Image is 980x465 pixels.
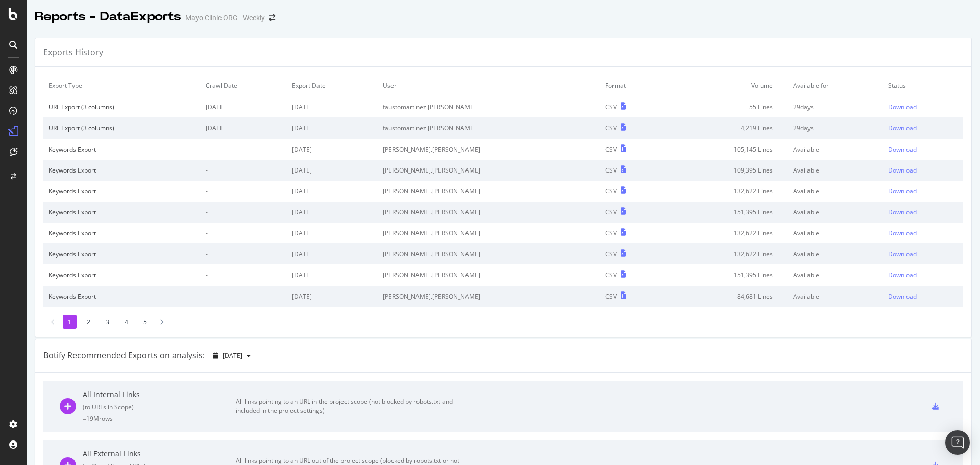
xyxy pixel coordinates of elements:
div: All links pointing to an URL in the project scope (not blocked by robots.txt and included in the ... [236,397,465,415]
div: CSV [605,103,617,111]
div: Download [888,187,917,195]
li: 1 [63,315,77,329]
div: ( to URLs in Scope ) [83,403,236,411]
a: Download [888,145,958,154]
div: Available [793,187,878,195]
li: 4 [119,315,133,329]
div: Download [888,124,917,132]
div: Botify Recommended Exports on analysis: [43,350,205,361]
div: Keywords Export [48,229,195,237]
div: = 19M rows [83,414,236,423]
td: 132,622 Lines [665,223,788,243]
div: Available [793,145,878,154]
td: 151,395 Lines [665,202,788,223]
td: - [201,286,287,307]
div: CSV [605,187,617,195]
div: Download [888,145,917,154]
td: 29 days [788,96,883,118]
td: - [201,243,287,264]
div: Exports History [43,46,103,58]
td: [DATE] [287,264,378,285]
td: [DATE] [287,96,378,118]
div: Keywords Export [48,250,195,258]
div: Keywords Export [48,292,195,301]
div: Download [888,271,917,279]
div: Download [888,103,917,111]
a: Download [888,166,958,175]
td: [PERSON_NAME].[PERSON_NAME] [378,286,600,307]
td: - [201,202,287,223]
td: Format [600,75,665,96]
div: Keywords Export [48,271,195,279]
td: 151,395 Lines [665,264,788,285]
td: 132,622 Lines [665,243,788,264]
td: 55 Lines [665,96,788,118]
div: Download [888,166,917,175]
td: [PERSON_NAME].[PERSON_NAME] [378,243,600,264]
div: Reports - DataExports [35,8,181,26]
td: [DATE] [287,160,378,181]
td: [PERSON_NAME].[PERSON_NAME] [378,160,600,181]
td: - [201,160,287,181]
td: [PERSON_NAME].[PERSON_NAME] [378,202,600,223]
a: Download [888,250,958,258]
div: Download [888,292,917,301]
td: - [201,223,287,243]
div: Keywords Export [48,208,195,216]
div: CSV [605,208,617,216]
td: Crawl Date [201,75,287,96]
div: Download [888,208,917,216]
div: Available [793,166,878,175]
td: - [201,264,287,285]
span: 2025 Oct. 8th [223,351,242,360]
td: 84,681 Lines [665,286,788,307]
div: Available [793,271,878,279]
div: URL Export (3 columns) [48,103,195,111]
a: Download [888,103,958,111]
div: Available [793,229,878,237]
td: [DATE] [287,223,378,243]
div: CSV [605,166,617,175]
div: Keywords Export [48,145,195,154]
td: - [201,181,287,202]
td: [PERSON_NAME].[PERSON_NAME] [378,264,600,285]
li: 5 [138,315,152,329]
td: [DATE] [201,117,287,138]
td: [DATE] [287,117,378,138]
td: [PERSON_NAME].[PERSON_NAME] [378,139,600,160]
td: Export Type [43,75,201,96]
a: Download [888,124,958,132]
div: Mayo Clinic ORG - Weekly [185,13,265,23]
td: Status [883,75,963,96]
div: Keywords Export [48,187,195,195]
li: 2 [82,315,95,329]
td: Export Date [287,75,378,96]
a: Download [888,208,958,216]
div: Open Intercom Messenger [945,430,970,455]
td: Volume [665,75,788,96]
div: All Internal Links [83,389,236,400]
div: URL Export (3 columns) [48,124,195,132]
div: CSV [605,229,617,237]
td: 29 days [788,117,883,138]
a: Download [888,229,958,237]
button: [DATE] [209,348,255,364]
div: Download [888,250,917,258]
div: Available [793,292,878,301]
a: Download [888,292,958,301]
a: Download [888,271,958,279]
td: [DATE] [287,139,378,160]
div: arrow-right-arrow-left [269,14,275,21]
td: [DATE] [287,286,378,307]
td: - [201,139,287,160]
td: 132,622 Lines [665,181,788,202]
div: Available [793,208,878,216]
td: User [378,75,600,96]
div: Available [793,250,878,258]
td: [PERSON_NAME].[PERSON_NAME] [378,181,600,202]
div: CSV [605,124,617,132]
td: [PERSON_NAME].[PERSON_NAME] [378,223,600,243]
div: csv-export [932,403,939,410]
td: 105,145 Lines [665,139,788,160]
td: faustomartinez.[PERSON_NAME] [378,117,600,138]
